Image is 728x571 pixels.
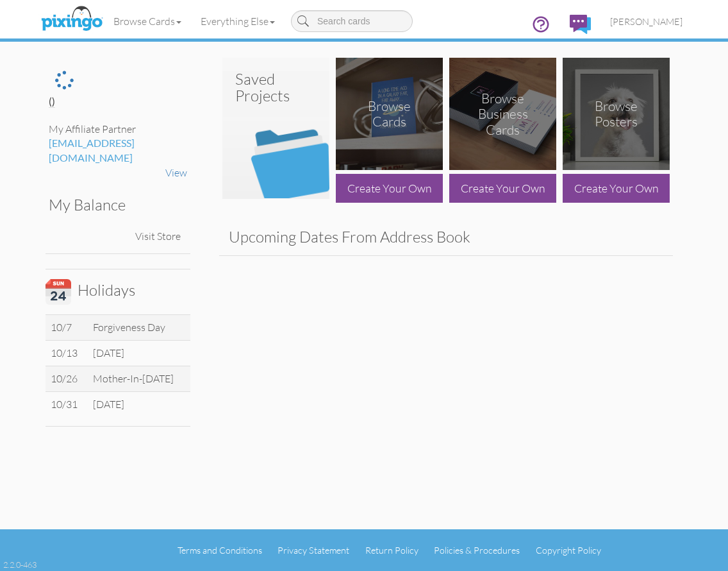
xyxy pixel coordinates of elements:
td: [DATE] [88,391,190,416]
h3: Holidays [45,279,181,305]
td: Mother-In-[DATE] [88,366,190,391]
img: browse-cards.png [336,58,443,170]
a: Everything Else [191,5,285,37]
div: Create Your Own [336,174,443,203]
div: My Affiliate Partner [49,122,187,137]
div: Create Your Own [449,174,556,203]
a: [PERSON_NAME] [600,5,692,38]
img: browse-business-cards.png [449,58,556,170]
a: View [165,166,187,179]
a: Copyright Policy [536,545,601,556]
img: saved-projects2.png [222,71,329,199]
td: 10/26 [45,366,88,391]
img: pixingo logo [38,3,106,35]
img: comments.svg [570,15,591,34]
div: Browse Cards [363,98,417,130]
h3: Saved Projects [235,71,317,105]
h3: Upcoming Dates From Address Book [229,228,663,245]
div: [EMAIL_ADDRESS][DOMAIN_NAME] [49,136,187,166]
div: Visit Store [129,223,187,250]
h3: My Balance [49,196,178,213]
div: 2.2.0-463 [3,559,37,570]
span: () [49,95,55,107]
img: browse-posters.png [563,58,670,170]
span: [PERSON_NAME] [610,16,682,27]
a: Terms and Conditions [178,545,262,556]
div: Browse Business Cards [476,90,530,138]
a: Return Policy [365,545,418,556]
input: Search cards [291,10,413,32]
img: calendar.svg [45,279,71,305]
td: Forgiveness Day [88,314,190,340]
td: 10/7 [45,314,88,340]
a: () [49,95,55,108]
td: [DATE] [88,340,190,366]
a: Policies & Procedures [434,545,520,556]
td: 10/13 [45,340,88,366]
td: 10/31 [45,391,88,416]
a: Privacy Statement [277,545,349,556]
a: Browse Cards [104,5,191,37]
div: Browse Posters [590,98,643,130]
div: Create Your Own [563,174,670,203]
